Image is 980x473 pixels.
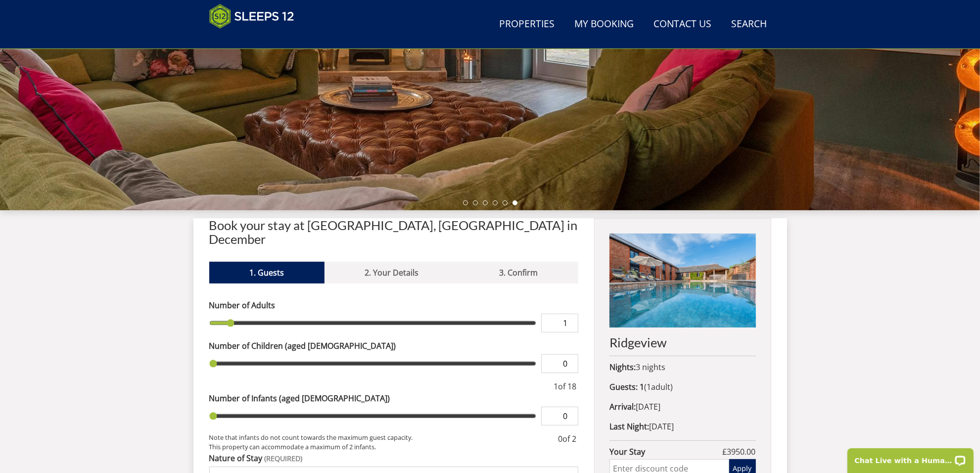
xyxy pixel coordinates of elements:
label: Number of Adults [209,299,579,311]
strong: 1 [640,381,644,392]
img: An image of 'Ridgeview' [609,234,755,328]
iframe: Customer reviews powered by Trustpilot [204,35,308,43]
strong: Last Night: [609,421,649,432]
div: of 18 [552,380,578,392]
span: 1 [647,381,651,392]
label: Number of Infants (aged [DEMOGRAPHIC_DATA]) [209,392,579,404]
span: 1 [554,381,558,392]
a: My Booking [571,13,638,36]
h2: Book your stay at [GEOGRAPHIC_DATA], [GEOGRAPHIC_DATA] in December [209,218,579,246]
iframe: LiveChat chat widget [841,442,980,473]
span: adult [647,381,670,392]
a: Properties [496,13,559,36]
label: Nature of Stay [209,452,579,464]
a: Search [728,13,771,36]
label: Number of Children (aged [DEMOGRAPHIC_DATA]) [209,340,579,352]
span: 0 [558,433,562,444]
strong: Nights: [609,362,636,373]
small: Note that infants do not count towards the maximum guest capacity. This property can accommodate ... [209,433,549,452]
p: 3 nights [609,361,755,373]
a: 3. Confirm [459,262,578,284]
p: [DATE] [609,401,755,413]
span: 3950.00 [727,446,756,457]
span: £ [723,446,756,458]
p: [DATE] [609,421,755,432]
img: Sleeps 12 [209,4,294,29]
strong: Arrival: [609,401,636,412]
a: 2. Your Details [325,262,459,284]
strong: Guests: [609,381,638,392]
h2: Ridgeview [609,335,755,349]
a: Contact Us [650,13,716,36]
div: of 2 [556,433,578,452]
span: ( ) [640,381,673,392]
a: 1. Guests [209,262,325,284]
strong: Your Stay [609,446,722,458]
